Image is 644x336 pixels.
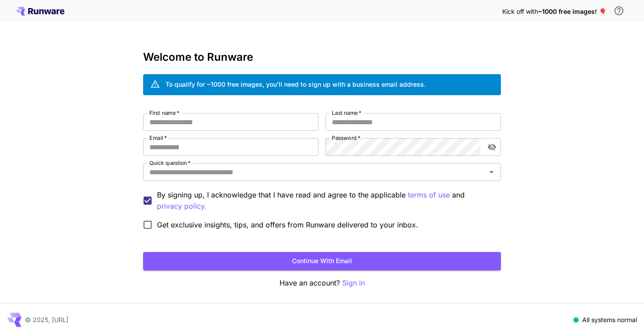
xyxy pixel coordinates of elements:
p: terms of use [408,189,450,201]
button: Sign in [342,277,365,289]
label: Password [332,134,360,142]
p: All systems normal [582,315,637,324]
div: To qualify for ~1000 free images, you’ll need to sign up with a business email address. [165,80,426,89]
button: By signing up, I acknowledge that I have read and agree to the applicable terms of use and [157,201,207,212]
p: Have an account? [143,277,501,289]
span: ~1000 free images! 🎈 [538,8,606,15]
p: By signing up, I acknowledge that I have read and agree to the applicable and [157,189,494,212]
p: © 2025, [URL] [25,315,68,324]
button: Continue with email [143,252,501,270]
button: toggle password visibility [484,139,500,155]
button: By signing up, I acknowledge that I have read and agree to the applicable and privacy policy. [408,189,450,201]
h3: Welcome to Runware [143,51,501,63]
button: In order to qualify for free credit, you need to sign up with a business email address and click ... [610,2,628,20]
p: privacy policy. [157,201,207,212]
span: Get exclusive insights, tips, and offers from Runware delivered to your inbox. [157,219,418,230]
label: Email [149,134,167,142]
label: Quick question [149,159,191,167]
label: First name [149,109,179,117]
button: Open [485,166,498,178]
label: Last name [332,109,361,117]
span: Kick off with [502,8,538,15]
